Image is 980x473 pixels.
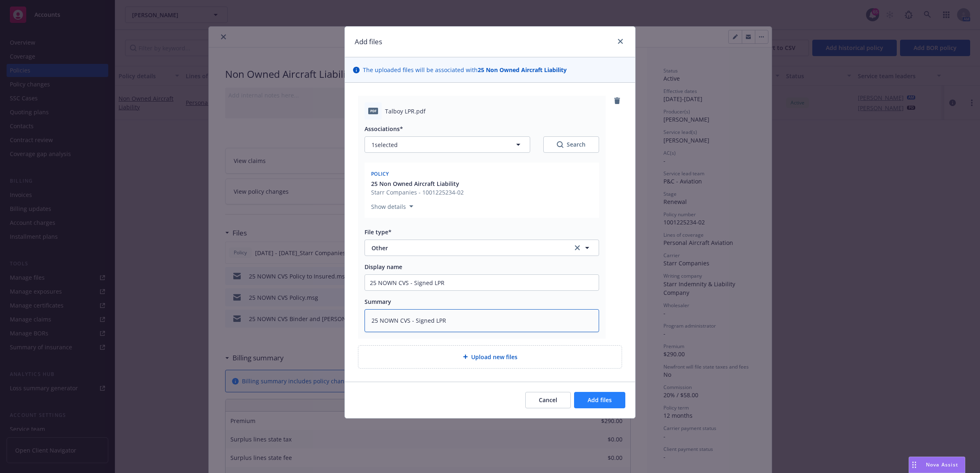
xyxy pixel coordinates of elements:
button: Otherclear selection [365,240,599,256]
textarea: 25 NOWN CVS - Signed LPR [365,309,599,332]
span: Display name [365,263,402,271]
button: Nova Assist [909,457,965,473]
div: Drag to move [909,457,919,473]
span: Nova Assist [926,461,958,468]
span: Other [371,244,561,252]
span: Summary [365,298,391,306]
input: Add display name here... [365,275,599,290]
a: clear selection [572,243,582,253]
